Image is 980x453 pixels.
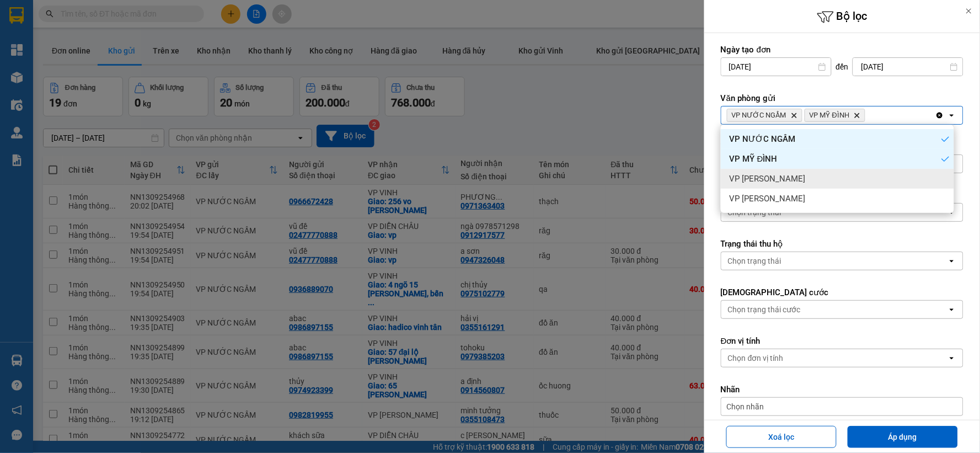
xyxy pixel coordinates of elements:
[947,305,956,314] svg: open
[935,111,944,120] svg: Clear all
[810,111,849,120] span: VP MỸ ĐÌNH
[730,193,806,204] span: VP [PERSON_NAME]
[721,238,963,249] label: Trạng thái thu hộ
[704,8,980,25] h6: Bộ lọc
[836,61,849,72] span: đến
[947,354,956,363] svg: open
[848,426,958,448] button: Áp dụng
[854,112,860,119] svg: Delete
[726,426,837,448] button: Xoá lọc
[61,9,140,45] strong: CHUYỂN PHÁT NHANH AN PHÚ QUÝ
[732,111,786,120] span: VP NƯỚC NGẦM
[721,287,963,298] label: [DEMOGRAPHIC_DATA] cước
[721,44,963,55] label: Ngày tạo đơn
[947,257,956,265] svg: open
[805,109,865,122] span: VP MỸ ĐÌNH, close by backspace
[721,58,831,76] input: Select a date.
[867,110,869,121] input: Selected VP NƯỚC NGẦM, VP MỸ ĐÌNH.
[730,153,778,164] span: VP MỸ ĐÌNH
[727,109,802,122] span: VP NƯỚC NGẦM, close by backspace
[721,125,954,213] ul: Menu
[721,93,963,104] label: Văn phòng gửi
[730,173,806,184] span: VP [PERSON_NAME]
[721,384,963,395] label: Nhãn
[728,255,781,267] div: Chọn trạng thái
[730,134,796,145] span: VP NƯỚC NGẦM
[947,111,956,120] svg: open
[791,112,797,119] svg: Delete
[721,335,963,347] label: Đơn vị tính
[728,304,801,315] div: Chọn trạng thái cước
[728,353,784,364] div: Chọn đơn vị tính
[4,60,58,114] img: logo
[727,401,764,412] span: Chọn nhãn
[853,58,963,76] input: Select a date.
[60,47,141,84] span: [GEOGRAPHIC_DATA], [GEOGRAPHIC_DATA] ↔ [GEOGRAPHIC_DATA]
